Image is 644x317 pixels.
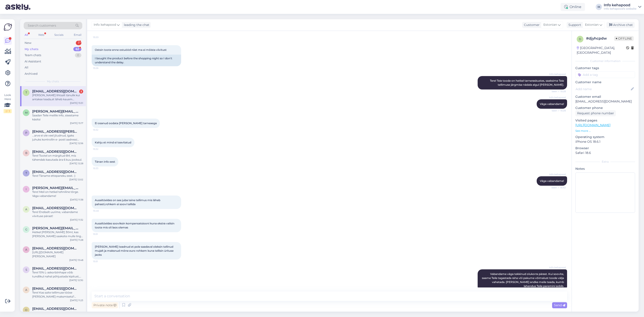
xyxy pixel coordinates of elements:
[32,190,83,198] div: Tere! Meil on hetkel tehniline tõrge. Väga vabandame!
[4,23,12,31] img: Askly Logo
[70,198,83,201] div: [DATE] 11:38
[24,32,29,38] div: All
[4,109,12,113] div: 2 / 3
[606,22,635,28] div: Archive chat
[70,121,83,125] div: [DATE] 15:17
[32,230,83,238] div: Hetkel [PERSON_NAME] 30ml, kas [PERSON_NAME] saaksite mulle lingi ka saata. :)
[549,173,566,176] span: Info kehapood
[32,287,79,291] span: agneskandroo@gmail.com
[25,131,27,134] span: p
[95,48,167,51] span: Ostsin toote enne ostuööd niiet ma ei mõista viivitust
[543,22,557,27] span: Estonian
[604,3,641,11] a: Info kehapoodInfo kehapood's website
[575,160,635,164] div: Extra
[25,65,28,70] div: All
[575,66,635,70] p: Customer tags
[32,210,83,218] div: Tere! Endiselt uurime, vabandame viivituse pärast!
[32,89,79,93] span: taiviko@gmail.com
[522,23,540,27] div: Customer
[575,99,635,104] p: [EMAIL_ADDRESS][DOMAIN_NAME]
[32,307,79,311] span: oksana_07@ro.ru
[575,118,635,123] p: Visited pages
[93,147,110,151] span: 15:32
[32,266,79,270] span: sova26@yandex.com
[25,171,27,175] span: t
[549,109,566,112] span: Seen ✓ 15:28
[25,268,27,271] span: s
[585,22,599,27] span: Estonian
[93,209,110,213] span: 15:48
[25,151,27,155] span: b
[53,32,64,38] div: Socials
[75,53,81,57] div: 0
[25,288,27,291] span: a
[575,80,635,85] p: Customer name
[549,96,566,99] span: Info kehapood
[604,3,636,7] div: Info kehapood
[93,167,110,170] span: 15:33
[549,186,566,189] span: Seen ✓ 15:42
[596,4,602,10] div: IK
[554,303,565,307] span: Send
[94,22,116,27] span: Info kehapood
[79,89,83,94] div: 3
[70,162,83,165] div: [DATE] 12:28
[540,179,564,183] span: Väga vabandame!
[577,46,626,55] div: [GEOGRAPHIC_DATA], [GEOGRAPHIC_DATA]
[70,101,83,105] div: [DATE] 15:51
[549,266,566,269] span: Info kehapood
[69,258,83,262] div: [DATE] 13:48
[25,91,27,94] span: t
[32,150,79,154] span: batats070563@gmail.com
[93,260,110,263] span: 15:51
[575,139,635,144] p: iPhone OS 18.6.1
[69,279,83,282] div: [DATE] 12:30
[93,36,110,39] span: 15:20
[92,55,181,66] div: I bought the product before the shopping night so I don't understand the delay.
[25,41,31,45] div: New
[95,245,174,256] span: [PERSON_NAME] teadnud et pole saadaval oleksin tellinud mujalt ja maksnud mõne euro rohkem kuna t...
[69,178,83,181] div: [DATE] 12:02
[575,146,635,151] p: Browser
[32,174,83,178] div: Tere! Täname ettepaneku eest. :)
[549,90,566,93] span: Seen ✓ 15:28
[579,37,581,41] span: d
[490,79,565,86] span: Tere! Teie toode on hetkel tarneraskustes, saaksime Teie tellimuse järgmise nädala algul [PERSON_...
[95,222,175,229] span: Ausaltöeldes sooviksin kompensatsiooni kuna ekstra valisin toote mis oli laos olemas
[575,166,635,171] p: Notes
[47,79,59,83] span: My chats
[25,228,27,231] span: g
[25,47,38,51] div: My chats
[70,299,83,302] div: [DATE] 11:23
[76,41,81,45] div: 1
[73,32,82,38] div: Email
[93,128,110,132] span: 15:32
[28,23,56,28] span: Search customers
[604,7,636,11] div: Info kehapood's website
[93,66,110,70] span: 15:26
[586,36,614,41] div: # djyhcpdw
[73,47,81,51] div: 62
[32,93,83,101] div: [PERSON_NAME] lihtsalt tänulik kui antakse teada,et läheb kauem tarneajaga
[122,23,149,27] div: leading the chat
[575,94,635,99] p: Customer email
[575,110,616,116] div: Request phone number
[576,87,630,91] input: Add name
[4,93,12,113] div: Look Here
[540,102,564,106] span: Väga vabandame!
[95,121,157,125] span: Ei osanud oodata [PERSON_NAME] tarneaega
[70,238,83,242] div: [DATE] 11:28
[95,198,161,206] span: Ausaltöeldes on see juba teine tellimus mis läheb pahasti,rohkem ei soovi tellida
[70,218,83,221] div: [DATE] 11:32
[32,246,79,250] span: annelimusto@gmail.com
[575,151,635,155] p: Safari 18.6
[575,106,635,110] p: Customer phone
[482,272,565,288] span: Vabandame väga tekkinud olukorra pärast. Kui soovite, saame Teile tagastada raha või pakume võima...
[567,23,581,27] div: Support
[25,72,38,76] div: Archived
[25,248,27,251] span: a
[32,113,83,121] div: Saadan Teile meilile info, sisestame käsitsi
[549,72,566,76] span: Info kehapood
[25,59,41,64] div: AI Assistant
[25,53,41,57] div: Team chats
